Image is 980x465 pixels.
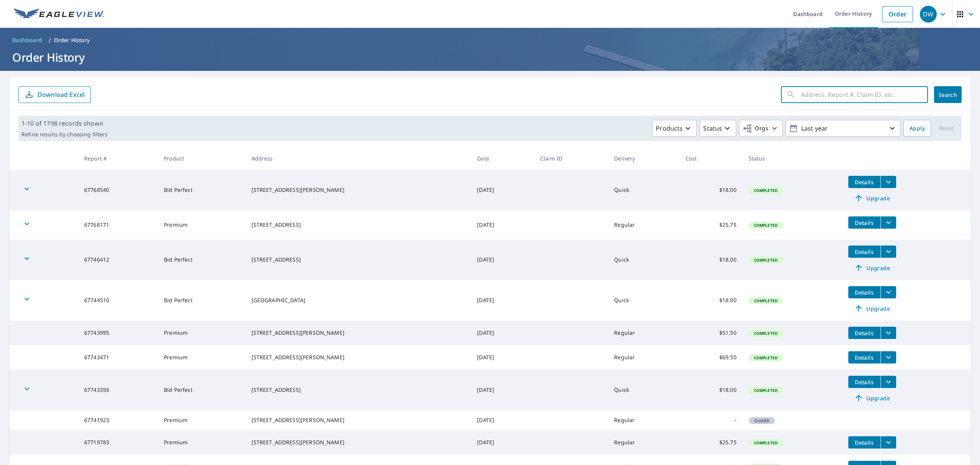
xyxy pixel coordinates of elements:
span: Completed [750,440,782,445]
span: Closed [750,418,774,423]
span: Completed [750,388,782,393]
a: Upgrade [848,192,896,204]
td: 67743471 [78,345,158,370]
button: detailsBtn-67719783 [848,436,880,449]
th: Status [743,147,842,170]
td: Quick [608,280,679,321]
button: filesDropdownBtn-67743358 [880,376,896,388]
span: Completed [750,257,782,263]
p: Products [656,124,683,133]
td: Premium [158,410,245,430]
p: Last year [798,122,888,135]
p: Download Excel [38,90,85,99]
span: Completed [750,188,782,193]
td: $51.50 [679,321,743,345]
button: filesDropdownBtn-67743995 [880,327,896,339]
td: $18.00 [679,170,743,210]
span: Details [853,248,876,255]
td: $25.75 [679,430,743,455]
img: EV Logo [14,8,104,20]
td: $25.75 [679,210,743,239]
input: Address, Report #, Claim ID, etc. [801,84,928,105]
td: Quick [608,170,679,210]
td: - [679,410,743,430]
span: Search [940,91,955,98]
td: Bid Perfect [158,239,245,280]
td: [DATE] [471,345,534,370]
a: Upgrade [848,262,896,274]
div: [STREET_ADDRESS][PERSON_NAME] [252,354,465,361]
span: Apply [910,124,925,133]
a: Upgrade [848,302,896,314]
div: DW [920,6,937,23]
button: Apply [903,120,931,137]
th: Report # [78,147,158,170]
td: [DATE] [471,239,534,280]
a: Upgrade [848,392,896,404]
td: [DATE] [471,280,534,321]
button: Last year [786,120,900,137]
td: 67719783 [78,430,158,455]
button: filesDropdownBtn-67743471 [880,351,896,363]
button: detailsBtn-67743995 [848,327,880,339]
div: [STREET_ADDRESS][PERSON_NAME] [252,416,465,424]
td: $18.00 [679,370,743,410]
td: Premium [158,210,245,239]
th: Address [245,147,471,170]
th: Date [471,147,534,170]
td: Quick [608,370,679,410]
span: Orgs [743,124,768,133]
div: [STREET_ADDRESS][PERSON_NAME] [252,186,465,194]
span: Details [853,378,876,386]
button: detailsBtn-67746412 [848,246,880,258]
td: Bid Perfect [158,280,245,321]
button: detailsBtn-67743358 [848,376,880,388]
td: 67743358 [78,370,158,410]
span: Completed [750,223,782,228]
button: filesDropdownBtn-67746412 [880,246,896,258]
td: Regular [608,430,679,455]
span: Upgrade [853,193,892,203]
td: $69.50 [679,345,743,370]
span: Details [853,439,876,446]
td: Regular [608,210,679,239]
p: 1-10 of 1798 records shown [21,119,108,128]
td: Regular [608,345,679,370]
a: Order [882,6,913,22]
div: [STREET_ADDRESS][PERSON_NAME] [252,329,465,337]
span: Upgrade [853,393,892,403]
div: [STREET_ADDRESS] [252,256,465,264]
p: Order History [54,36,90,44]
td: 67768171 [78,210,158,239]
button: filesDropdownBtn-67768171 [880,216,896,229]
nav: breadcrumb [9,34,971,46]
div: [STREET_ADDRESS] [252,221,465,229]
h1: Order History [9,49,971,65]
th: Cost [679,147,743,170]
span: Upgrade [853,304,892,313]
td: Regular [608,321,679,345]
td: [DATE] [471,430,534,455]
span: Details [853,178,876,186]
td: Premium [158,321,245,345]
button: filesDropdownBtn-67719783 [880,436,896,449]
button: Orgs [739,120,782,137]
span: Completed [750,298,782,303]
span: Details [853,289,876,296]
div: [STREET_ADDRESS][PERSON_NAME] [252,439,465,446]
button: detailsBtn-67744510 [848,286,880,298]
td: $18.00 [679,239,743,280]
td: Premium [158,430,245,455]
span: Upgrade [853,263,892,272]
div: [GEOGRAPHIC_DATA] [252,296,465,304]
td: [DATE] [471,210,534,239]
td: [DATE] [471,170,534,210]
span: Dashboard [12,36,42,44]
td: 67743995 [78,321,158,345]
button: Search [934,86,962,103]
span: Completed [750,355,782,360]
span: Details [853,354,876,361]
td: Quick [608,239,679,280]
td: 67741923 [78,410,158,430]
button: Download Excel [18,86,91,103]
